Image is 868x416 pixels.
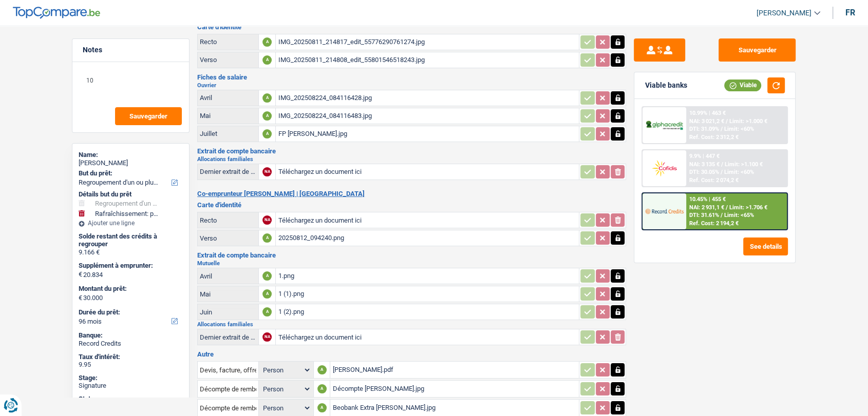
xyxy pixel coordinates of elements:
[689,161,720,168] span: NAI: 3 135 €
[726,118,728,125] span: /
[200,272,256,280] div: Avril
[724,212,754,219] span: Limit: <65%
[645,159,683,177] img: Cofidis
[262,167,272,176] div: NA
[79,294,82,302] span: €
[689,204,724,211] span: NAI: 2 931,1 €
[79,340,183,348] div: Record Credits
[724,126,754,132] span: Limit: <60%
[721,161,723,168] span: /
[332,362,577,378] div: [PERSON_NAME].pdf
[200,216,256,224] div: Recto
[262,129,272,138] div: A
[200,333,256,341] div: Dernier extrait de compte pour vos allocations familiales
[79,395,183,403] div: Status:
[79,308,181,316] label: Durée du prêt:
[79,331,183,340] div: Banque:
[200,130,256,137] div: Juillet
[278,286,577,302] div: 1 (1).png
[197,322,626,327] h2: Allocations familiales
[724,169,754,175] span: Limit: <60%
[79,353,183,361] div: Taux d'intérêt:
[197,261,626,266] h2: Mutuelle
[83,46,179,54] h5: Notes
[197,351,626,358] h3: Autre
[689,126,719,132] span: DTI: 31.09%
[262,93,272,103] div: A
[278,126,577,142] div: FP [PERSON_NAME].jpg
[729,204,767,211] span: Limit: >1.706 €
[197,202,626,208] h3: Carte d'identité
[200,94,256,102] div: Avril
[689,169,719,175] span: DTI: 30.05%
[317,365,327,374] div: A
[197,74,626,81] h3: Fiches de salaire
[79,270,82,279] span: €
[79,151,183,159] div: Name:
[197,252,626,259] h3: Extrait de compte bancaire
[115,107,182,125] button: Sauvegarder
[689,153,720,160] div: 9.9% | 447 €
[278,90,577,106] div: IMG_202508224_084116428.jpg
[262,332,272,342] div: NA
[645,81,687,90] div: Viable banks
[79,262,181,270] label: Supplément à emprunter:
[262,307,272,316] div: A
[332,400,577,415] div: Beobank Extra [PERSON_NAME].jpg
[645,202,683,221] img: Record Credits
[332,381,577,397] div: Décompte [PERSON_NAME].jpg
[726,204,728,211] span: /
[689,220,739,227] div: Ref. Cost: 2 194,2 €
[200,290,256,298] div: Mai
[689,118,724,125] span: NAI: 3 021,2 €
[200,234,256,242] div: Verso
[200,112,256,120] div: Mai
[278,34,577,50] div: IMG_20250811_214817_edit_55776290761274.jpg
[278,304,577,320] div: 1 (2).png
[262,215,272,225] div: NA
[721,126,723,132] span: /
[200,168,256,175] div: Dernier extrait de compte pour vos allocations familiales
[317,384,327,393] div: A
[278,268,577,284] div: 1.png
[689,134,739,141] div: Ref. Cost: 2 312,2 €
[197,24,626,30] h3: Carte d'identité
[724,80,761,91] div: Viable
[278,52,577,68] div: IMG_20250811_214808_edit_55801546518243.jpg
[79,248,183,256] div: 9.166 €
[757,9,812,17] span: [PERSON_NAME]
[79,382,183,390] div: Signature
[79,190,183,199] div: Détails but du prêt
[262,37,272,47] div: A
[262,55,272,65] div: A
[79,361,183,369] div: 9.95
[79,374,183,382] div: Stage:
[725,161,763,168] span: Limit: >1.100 €
[262,289,272,299] div: A
[200,308,256,316] div: Juin
[79,232,183,248] div: Solde restant des crédits à regrouper
[262,111,272,121] div: A
[262,233,272,243] div: A
[689,196,726,203] div: 10.45% | 455 €
[278,108,577,124] div: IMG_202508224_084116483.jpg
[689,110,726,116] div: 10.99% | 463 €
[719,38,796,62] button: Sauvegarder
[197,190,626,198] h2: Co-emprunteur [PERSON_NAME] | [GEOGRAPHIC_DATA]
[317,403,327,412] div: A
[129,113,167,120] span: Sauvegarder
[197,148,626,154] h3: Extrait de compte bancaire
[645,120,683,131] img: AlphaCredit
[79,285,181,293] label: Montant du prêt:
[689,212,719,219] span: DTI: 31.61%
[721,169,723,175] span: /
[278,230,577,246] div: 20250812_094240.png
[79,159,183,167] div: [PERSON_NAME]
[200,38,256,46] div: Recto
[197,156,626,162] h2: Allocations familiales
[200,56,256,64] div: Verso
[743,237,788,255] button: See details
[689,177,739,184] div: Ref. Cost: 2 074,2 €
[79,220,183,227] div: Ajouter une ligne
[729,118,767,125] span: Limit: >1.000 €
